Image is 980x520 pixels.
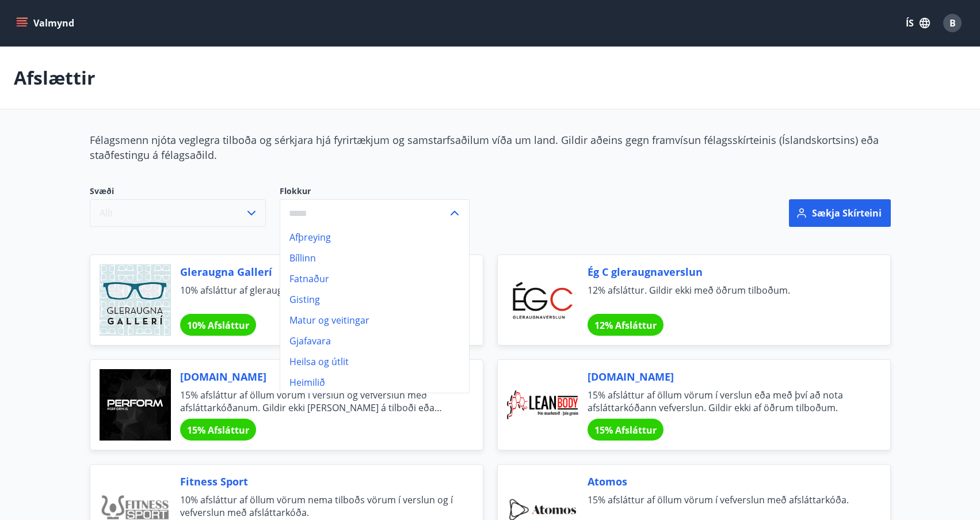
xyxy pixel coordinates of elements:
li: Gjafavara [280,331,469,351]
p: Afslættir [14,65,96,90]
span: 10% Afsláttur [187,319,249,332]
span: 15% afsláttur af öllum vörum í verslun og vefverslun með afsláttarkóðanum. Gildir ekki [PERSON_NA... [180,389,455,414]
li: Fatnaður [280,268,469,289]
li: Heilsa og útlit [280,351,469,372]
span: Atomos [588,474,863,489]
span: 12% Afsláttur [594,319,657,332]
span: Fitness Sport [180,474,455,489]
span: 15% Afsláttur [594,424,657,437]
span: 15% afsláttur af öllum vörum í vefverslun með afsláttarkóða. [588,494,863,519]
button: B [939,9,966,37]
span: 10% afsláttur af gleraugum. [180,284,455,309]
span: Gleraugna Gallerí [180,264,455,279]
li: Afþreying [280,227,469,248]
li: Matur og veitingar [280,310,469,331]
li: Bíllinn [280,248,469,268]
span: [DOMAIN_NAME] [180,369,455,384]
span: [DOMAIN_NAME] [588,369,863,384]
span: B [950,17,956,29]
span: Ég C gleraugnaverslun [588,264,863,279]
button: Allt [90,199,266,227]
span: 12% afsláttur. Gildir ekki með öðrum tilboðum. [588,284,863,309]
span: 15% Afsláttur [187,424,249,437]
button: ÍS [899,13,936,33]
span: Svæði [90,185,266,199]
span: 15% afsláttur af öllum vörum í verslun eða með því að nota afsláttarkóðann vefverslun. Gildir ekk... [588,389,863,414]
span: 10% afsláttur af öllum vörum nema tilboðs vörum í verslun og í vefverslun með afsláttarkóða. [180,494,455,519]
li: Gisting [280,289,469,310]
button: Sækja skírteini [789,199,891,227]
span: Allt [100,207,113,219]
li: Heimilið [280,372,469,393]
button: menu [14,13,79,33]
span: Félagsmenn njóta veglegra tilboða og sérkjara hjá fyrirtækjum og samstarfsaðilum víða um land. Gi... [90,133,879,162]
label: Flokkur [280,185,470,197]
